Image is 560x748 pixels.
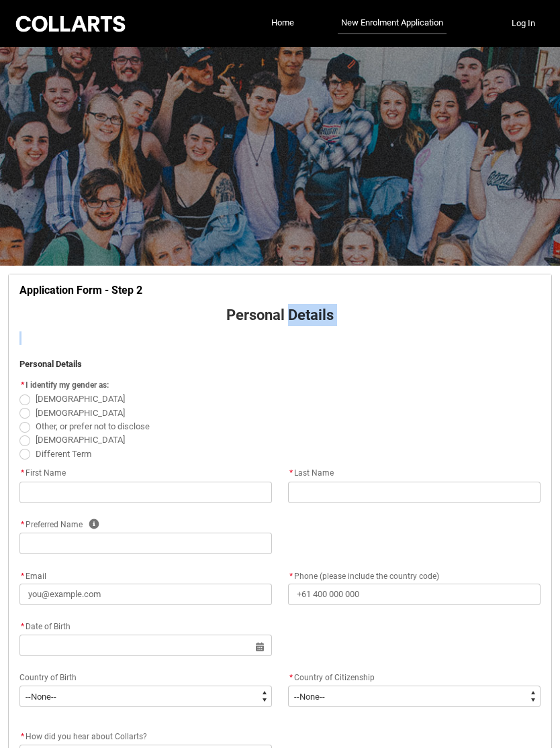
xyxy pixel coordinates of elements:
abbr: required [21,468,24,478]
span: [DEMOGRAPHIC_DATA] [36,394,125,404]
a: Home [268,13,297,33]
strong: Application Form - Step 2 [19,284,142,297]
span: Last Name [288,468,334,478]
span: Country of Birth [19,673,77,682]
abbr: required [289,468,293,478]
strong: Personal Details [19,359,82,369]
abbr: required [289,673,293,682]
button: Log In [500,13,547,34]
span: Different Term [36,449,91,459]
span: [DEMOGRAPHIC_DATA] [36,408,125,418]
abbr: required [21,380,24,390]
span: Date of Birth [19,622,71,631]
span: Other, or prefer not to disclose [36,421,150,431]
a: New Enrolment Application [338,13,447,34]
span: I identify my gender as: [26,380,109,390]
label: Email [19,568,52,582]
span: Preferred Name [19,520,83,529]
label: Phone (please include the country code) [288,568,445,582]
abbr: required [289,572,293,581]
span: First Name [19,468,66,478]
abbr: required [21,622,24,631]
strong: Personal Details [226,307,334,323]
abbr: required [21,572,24,581]
input: +61 400 000 000 [288,584,541,605]
abbr: required [21,732,24,741]
span: [DEMOGRAPHIC_DATA] [36,435,125,445]
span: Country of Citizenship [294,673,375,682]
input: you@example.com [19,584,272,605]
abbr: required [21,520,24,529]
span: How did you hear about Collarts? [26,732,147,741]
